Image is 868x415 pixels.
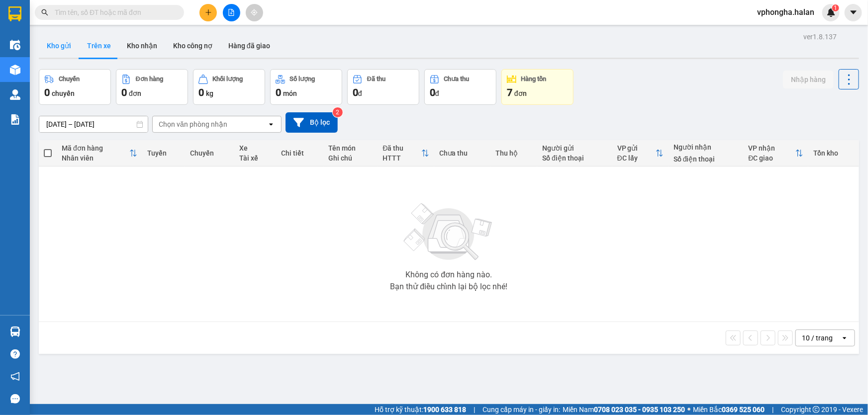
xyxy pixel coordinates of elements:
div: Hàng tồn [521,76,547,83]
span: Hỗ trợ kỹ thuật: [375,404,466,415]
span: message [10,394,20,404]
sup: 2 [333,107,343,117]
div: Tên món [329,144,373,152]
div: ĐC giao [749,154,796,162]
span: 7 [507,86,512,98]
div: Đã thu [383,144,421,152]
button: Đơn hàng0đơn [116,69,188,105]
button: Kho gửi [39,34,79,58]
div: Số điện thoại [542,154,607,162]
span: Cung cấp máy in - giấy in: [482,404,560,415]
div: VP gửi [617,144,656,152]
span: | [474,404,475,415]
button: Kho nhận [119,34,165,58]
input: Select a date range. [39,116,148,132]
button: Chuyến0chuyến [39,69,111,105]
div: Xe [239,144,271,152]
div: Chuyến [190,149,229,157]
img: warehouse-icon [10,40,20,50]
span: 0 [198,86,204,98]
div: Đơn hàng [136,76,163,83]
div: Mã đơn hàng [62,144,129,152]
th: Toggle SortBy [612,140,669,166]
div: Số điện thoại [674,155,739,163]
span: đ [435,89,439,97]
span: 0 [430,86,435,98]
span: chuyến [52,89,75,97]
strong: 0708 023 035 - 0935 103 250 [594,406,685,414]
span: caret-down [849,8,858,17]
span: question-circle [10,349,20,359]
button: Hàng tồn7đơn [501,69,574,105]
div: Không có đơn hàng nào. [405,271,492,279]
span: | [772,404,773,415]
div: Chưa thu [444,76,470,83]
button: Đã thu0đ [347,69,419,105]
div: Chi tiết [281,149,319,157]
span: Miền Nam [563,404,685,415]
div: Nhân viên [62,154,129,162]
div: VP nhận [749,144,796,152]
span: đơn [514,89,527,97]
div: Thu hộ [495,149,532,157]
button: aim [246,4,263,21]
span: 0 [121,86,127,98]
span: file-add [228,9,235,16]
span: notification [10,372,20,381]
svg: open [841,334,849,342]
img: warehouse-icon [10,327,20,337]
span: plus [205,9,212,16]
img: logo-vxr [8,6,21,21]
button: Trên xe [79,34,119,58]
span: kg [206,89,213,97]
button: Kho công nợ [165,34,220,58]
div: HTTT [383,154,421,162]
div: Chưa thu [439,149,485,157]
img: solution-icon [10,114,20,125]
span: copyright [813,406,820,413]
span: món [283,89,297,97]
div: Ghi chú [329,154,373,162]
div: Đã thu [367,76,386,83]
span: đ [358,89,362,97]
img: warehouse-icon [10,65,20,75]
div: Chọn văn phòng nhận [159,119,227,129]
strong: 1900 633 818 [423,406,466,414]
img: icon-new-feature [827,8,836,17]
span: search [41,9,48,16]
div: Chuyến [59,76,80,83]
th: Toggle SortBy [57,140,142,166]
span: Miền Bắc [693,404,765,415]
th: Toggle SortBy [744,140,809,166]
div: Tài xế [239,154,271,162]
span: 0 [276,86,281,98]
img: warehouse-icon [10,89,20,100]
button: Khối lượng0kg [193,69,265,105]
div: Bạn thử điều chỉnh lại bộ lọc nhé! [390,283,507,291]
span: vphongha.halan [749,6,822,18]
svg: open [267,120,275,128]
span: 0 [353,86,358,98]
div: Khối lượng [213,76,243,83]
div: Số lượng [290,76,315,83]
button: Nhập hàng [783,71,834,88]
div: ĐC lấy [617,154,656,162]
div: ver 1.8.137 [803,31,837,42]
div: Tuyến [147,149,180,157]
button: caret-down [845,4,862,21]
button: Bộ lọc [286,112,338,133]
button: Số lượng0món [270,69,342,105]
div: 10 / trang [802,333,833,343]
button: Chưa thu0đ [424,69,496,105]
span: ⚪️ [687,408,690,412]
button: plus [199,4,217,21]
sup: 1 [832,4,839,11]
div: Tồn kho [813,149,854,157]
strong: 0369 525 060 [722,406,765,414]
button: file-add [223,4,240,21]
input: Tìm tên, số ĐT hoặc mã đơn [55,7,172,18]
span: đơn [129,89,141,97]
div: Người gửi [542,144,607,152]
div: Người nhận [674,143,739,151]
span: 1 [834,4,837,11]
